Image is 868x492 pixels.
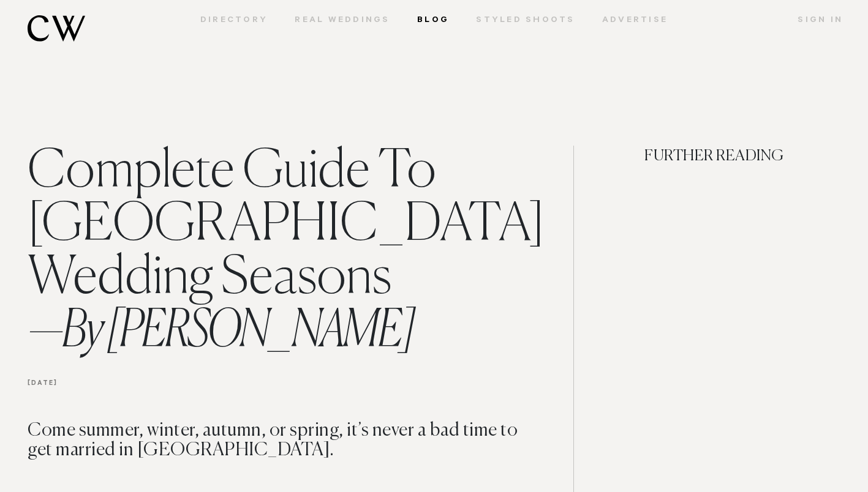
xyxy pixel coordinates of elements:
a: Real Weddings [281,15,404,26]
a: Sign In [784,15,843,26]
span: — [28,306,61,358]
a: Blog [404,15,462,26]
a: Advertise [589,15,682,26]
h4: FURTHER READING [588,146,840,210]
a: Styled Shoots [462,15,589,26]
a: Directory [187,15,282,26]
span: By [PERSON_NAME] [28,306,413,358]
h6: [DATE] [28,359,534,421]
img: monogram.svg [28,15,85,42]
h1: Complete Guide To [GEOGRAPHIC_DATA] Wedding Seasons [28,146,534,359]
